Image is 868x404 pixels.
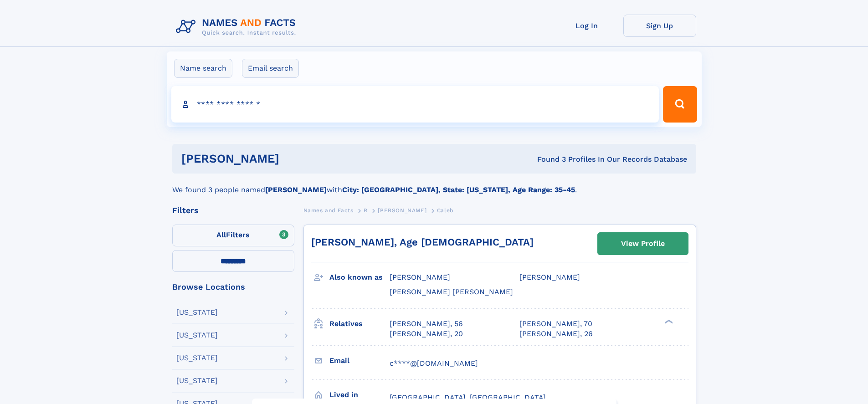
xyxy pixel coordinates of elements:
div: [US_STATE] [176,332,218,339]
span: [PERSON_NAME] [PERSON_NAME] [390,287,513,296]
h3: Also known as [329,270,390,285]
span: Caleb [437,207,454,214]
input: search input [171,86,659,123]
h1: [PERSON_NAME] [181,153,408,164]
a: [PERSON_NAME], 70 [519,319,592,329]
a: Sign Up [623,15,696,37]
a: R [364,205,368,216]
h3: Relatives [329,316,390,332]
div: [US_STATE] [176,309,218,316]
button: Search Button [663,86,697,123]
div: [US_STATE] [176,377,218,384]
h3: Email [329,353,390,368]
span: [PERSON_NAME] [390,273,450,281]
div: Found 3 Profiles In Our Records Database [408,154,687,164]
a: Log In [550,15,623,37]
a: [PERSON_NAME], 20 [390,329,463,339]
span: [PERSON_NAME] [519,273,580,281]
div: Browse Locations [172,283,294,291]
span: R [364,207,368,214]
h3: Lived in [329,387,390,403]
label: Email search [242,59,299,78]
span: [PERSON_NAME] [378,207,426,214]
a: View Profile [598,233,688,255]
a: [PERSON_NAME], Age [DEMOGRAPHIC_DATA] [311,236,534,248]
span: All [216,230,226,239]
b: City: [GEOGRAPHIC_DATA], State: [US_STATE], Age Range: 35-45 [342,185,575,194]
div: We found 3 people named with . [172,174,696,195]
a: [PERSON_NAME] [378,205,426,216]
label: Name search [174,59,232,78]
div: ❯ [663,318,673,324]
label: Filters [172,225,294,246]
b: [PERSON_NAME] [265,185,327,194]
div: View Profile [621,233,665,254]
div: [US_STATE] [176,354,218,362]
a: Names and Facts [303,205,354,216]
a: [PERSON_NAME], 26 [519,329,593,339]
div: Filters [172,206,294,215]
a: [PERSON_NAME], 56 [390,319,463,329]
img: Logo Names and Facts [172,15,303,39]
span: [GEOGRAPHIC_DATA], [GEOGRAPHIC_DATA] [390,393,546,402]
